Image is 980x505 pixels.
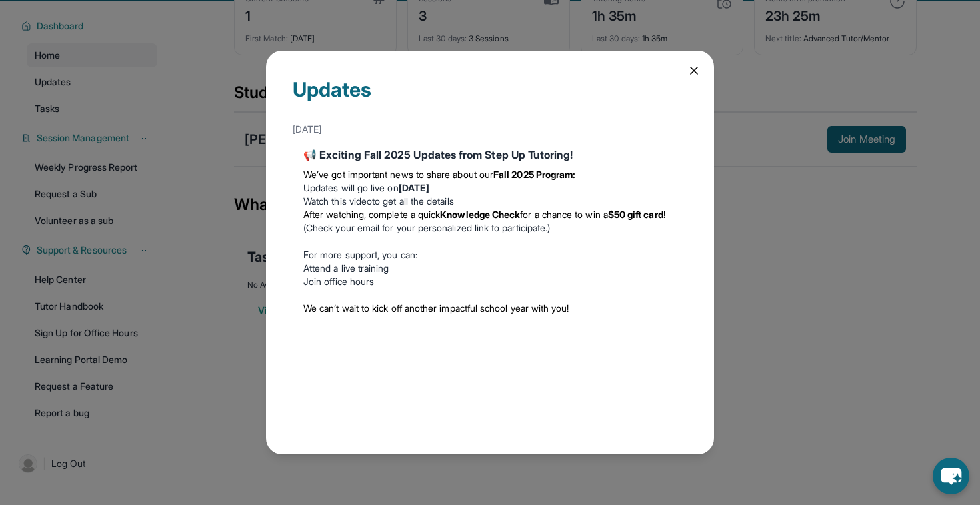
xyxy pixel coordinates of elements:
[303,276,374,287] a: Join office hours
[399,182,429,193] strong: [DATE]
[303,147,677,163] div: 📢 Exciting Fall 2025 Updates from Step Up Tutoring!
[608,209,663,220] strong: $50 gift card
[293,77,687,117] div: Updates
[303,181,677,195] li: Updates will go live on
[493,169,575,180] strong: Fall 2025 Program:
[303,248,677,262] p: For more support, you can:
[303,209,440,220] span: After watching, complete a quick
[303,169,493,180] span: We’ve got important news to share about our
[663,209,665,220] span: !
[293,117,687,141] div: [DATE]
[303,195,677,208] li: to get all the details
[303,195,372,207] a: Watch this video
[933,458,969,494] button: chat-button
[303,302,569,314] span: We can’t wait to kick off another impactful school year with you!
[303,208,677,235] li: (Check your email for your personalized link to participate.)
[440,209,520,220] strong: Knowledge Check
[520,209,607,220] span: for a chance to win a
[303,262,389,274] a: Attend a live training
